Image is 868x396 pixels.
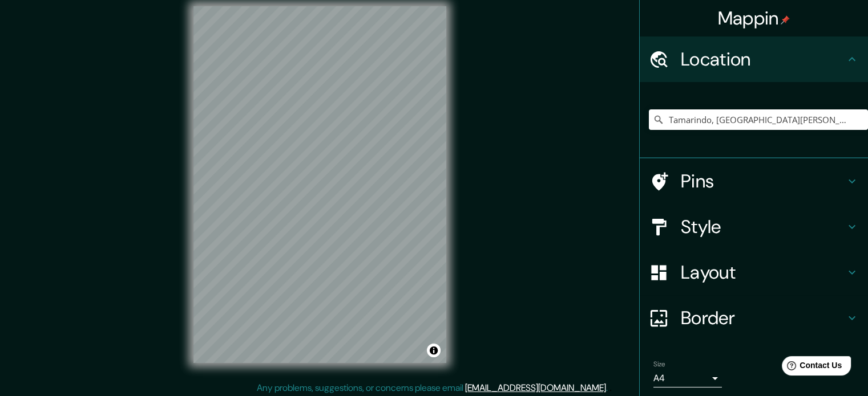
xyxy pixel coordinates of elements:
[653,360,665,369] label: Size
[465,382,606,394] a: [EMAIL_ADDRESS][DOMAIN_NAME]
[640,36,868,82] div: Location
[718,7,790,30] h4: Mappin
[681,48,845,71] h4: Location
[640,250,868,295] div: Layout
[640,158,868,204] div: Pins
[609,381,612,395] div: .
[653,369,722,387] div: A4
[640,204,868,250] div: Style
[766,352,855,383] iframe: Help widget launcher
[681,307,845,329] h4: Border
[781,15,790,25] img: pin-icon.png
[681,261,845,284] h4: Layout
[681,215,845,238] h4: Style
[649,109,868,130] input: Pick your city or area
[681,170,845,193] h4: Pins
[257,381,608,395] p: Any problems, suggestions, or concerns please email .
[608,381,609,395] div: .
[193,6,446,363] canvas: Map
[640,295,868,341] div: Border
[427,344,441,357] button: Toggle attribution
